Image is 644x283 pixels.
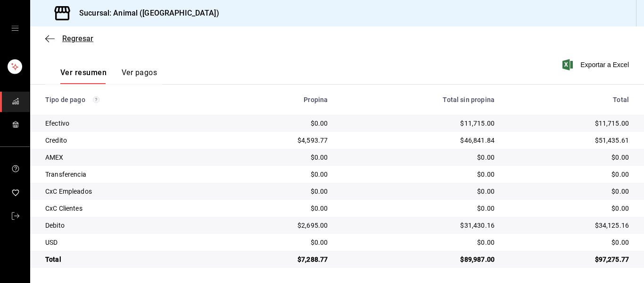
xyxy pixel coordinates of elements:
div: $0.00 [510,153,629,162]
div: Credito [45,136,215,145]
div: $46,841.84 [343,136,495,145]
div: Total [510,96,629,103]
div: $51,435.61 [510,136,629,145]
div: $0.00 [343,204,495,213]
div: $2,695.00 [230,221,328,230]
div: Transferencia [45,170,215,179]
div: $89,987.00 [343,255,495,264]
div: $0.00 [343,238,495,247]
div: Total sin propina [343,96,495,103]
div: $0.00 [510,187,629,196]
button: Regresar [45,34,93,43]
div: $4,593.77 [230,136,328,145]
div: $0.00 [230,204,328,213]
div: Tipo de pago [45,96,215,103]
div: Debito [45,221,215,230]
div: Total [45,255,215,264]
div: $97,275.77 [510,255,629,264]
div: $34,125.16 [510,221,629,230]
div: CxC Clientes [45,204,215,213]
div: CxC Empleados [45,187,215,196]
div: $0.00 [230,119,328,128]
span: Regresar [62,34,93,43]
div: Propina [230,96,328,103]
div: $0.00 [343,170,495,179]
svg: Los pagos realizados con Pay y otras terminales son montos brutos. [93,96,99,103]
div: $0.00 [343,153,495,162]
div: $0.00 [510,170,629,179]
div: navigation tabs [60,68,157,84]
button: Ver pagos [122,68,157,84]
div: $0.00 [510,238,629,247]
div: $0.00 [230,170,328,179]
div: $11,715.00 [510,119,629,128]
button: open drawer [11,25,19,32]
div: $0.00 [510,204,629,213]
h3: Sucursal: Animal ([GEOGRAPHIC_DATA]) [72,8,219,19]
div: $11,715.00 [343,119,495,128]
div: USD [45,238,215,247]
div: $0.00 [230,153,328,162]
div: AMEX [45,153,215,162]
div: $0.00 [343,187,495,196]
div: $0.00 [230,187,328,196]
div: Efectivo [45,119,215,128]
button: Exportar a Excel [564,59,629,70]
button: Ver resumen [60,68,107,84]
div: $7,288.77 [230,255,328,264]
div: $31,430.16 [343,221,495,230]
div: $0.00 [230,238,328,247]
